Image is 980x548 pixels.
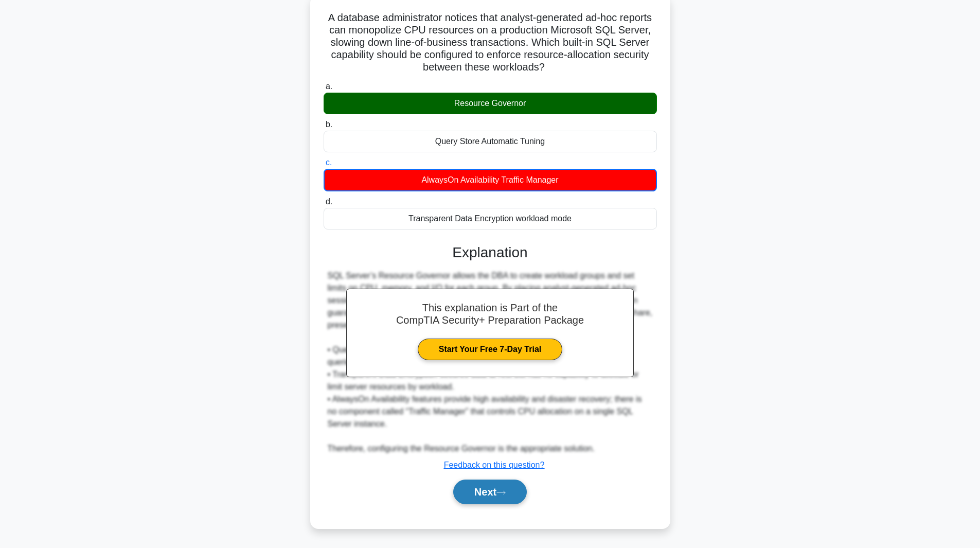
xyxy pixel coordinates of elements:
button: Next [453,480,527,504]
div: Resource Governor [324,93,657,114]
a: Start Your Free 7-Day Trial [418,339,562,360]
div: Query Store Automatic Tuning [324,131,657,152]
span: b. [326,120,332,129]
div: Transparent Data Encryption workload mode [324,208,657,229]
a: Feedback on this question? [444,461,545,469]
div: AlwaysOn Availability Traffic Manager [324,169,657,191]
span: a. [326,82,332,91]
h5: A database administrator notices that analyst-generated ad-hoc reports can monopolize CPU resourc... [323,11,658,74]
span: d. [326,197,332,206]
span: c. [326,158,332,167]
div: SQL Server’s Resource Governor allows the DBA to create workload groups and set limits on CPU, me... [328,270,653,455]
h3: Explanation [330,244,651,261]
